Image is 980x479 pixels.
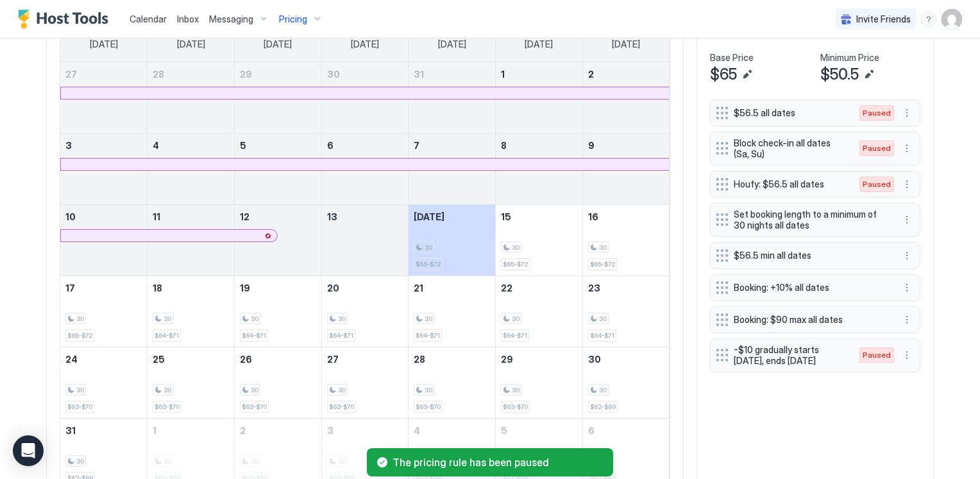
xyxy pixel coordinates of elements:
a: Tuesday [251,27,305,62]
a: August 22, 2025 [496,276,582,300]
span: Pricing [279,13,307,25]
span: 30 [327,69,340,80]
span: 27 [327,354,339,365]
button: More options [899,347,915,363]
span: 31 [65,425,76,436]
a: August 30, 2025 [583,347,670,371]
div: menu [921,12,936,27]
span: $63-$70 [67,403,92,411]
a: September 2, 2025 [235,419,321,442]
a: July 30, 2025 [322,62,409,86]
td: August 16, 2025 [582,204,670,275]
span: 30 [425,243,432,252]
span: Paused [863,349,891,361]
td: August 10, 2025 [60,204,148,275]
a: August 6, 2025 [322,134,409,157]
button: More options [899,141,915,156]
span: 30 [512,243,520,252]
td: August 11, 2025 [148,204,235,275]
span: 20 [327,283,339,293]
span: [DATE] [414,211,444,222]
span: 6 [327,140,334,151]
a: August 27, 2025 [322,347,409,371]
span: Paused [863,107,891,119]
button: More options [899,312,915,327]
div: menu [899,280,915,295]
span: -$10 gradually starts [DATE], ends [DATE] [734,344,847,367]
td: August 3, 2025 [60,133,148,204]
span: 24 [65,354,78,365]
button: Edit [739,67,755,82]
td: July 27, 2025 [60,62,148,134]
a: August 8, 2025 [496,134,582,157]
span: [DATE] [612,39,640,50]
a: August 31, 2025 [60,419,147,442]
span: 30 [164,315,171,323]
a: August 9, 2025 [583,134,670,157]
td: August 23, 2025 [582,275,670,347]
a: August 17, 2025 [60,276,147,300]
a: August 24, 2025 [60,347,147,371]
div: Host Tools Logo [18,10,114,29]
td: August 2, 2025 [582,62,670,134]
td: July 31, 2025 [409,62,496,134]
td: July 28, 2025 [148,62,235,134]
td: August 28, 2025 [409,347,496,418]
div: menu [899,312,915,327]
a: August 18, 2025 [148,276,234,300]
span: 7 [414,140,419,151]
span: $65-$72 [590,260,615,268]
a: September 6, 2025 [583,419,670,442]
a: August 21, 2025 [409,276,495,300]
a: Inbox [177,12,199,26]
span: $64-$71 [155,331,179,340]
span: Houfy: $56.5 all dates [734,179,847,190]
a: Sunday [77,27,131,62]
td: August 22, 2025 [496,275,583,347]
span: $64-$71 [590,331,614,340]
a: August 19, 2025 [235,276,321,300]
a: August 25, 2025 [148,347,234,371]
a: August 7, 2025 [409,134,495,157]
a: September 1, 2025 [148,419,234,442]
a: August 11, 2025 [148,205,234,229]
span: [DATE] [90,39,118,50]
a: August 12, 2025 [235,205,321,229]
span: Block check-in all dates (Sa, Su) [734,137,847,160]
span: $64-$71 [329,331,353,340]
span: $62-$69 [590,403,616,411]
a: August 23, 2025 [583,276,670,300]
span: $63-$70 [329,403,354,411]
span: [DATE] [525,39,553,50]
td: August 4, 2025 [148,133,235,204]
td: August 5, 2025 [234,133,321,204]
button: Edit [861,67,877,82]
a: August 26, 2025 [235,347,321,371]
span: Set booking length to a minimum of 30 nights all dates [734,209,886,231]
td: August 9, 2025 [582,133,670,204]
span: $56.5 min all dates [734,250,886,261]
a: Monday [164,27,218,62]
span: $63-$70 [242,403,267,411]
td: August 13, 2025 [321,204,409,275]
td: August 12, 2025 [234,204,321,275]
a: Thursday [425,27,479,62]
td: August 24, 2025 [60,347,148,418]
td: August 19, 2025 [234,275,321,347]
td: August 14, 2025 [409,204,496,275]
span: 30 [599,243,607,252]
span: 3 [65,140,72,151]
span: Messaging [209,13,253,25]
a: July 29, 2025 [235,62,321,86]
div: menu [899,347,915,363]
a: August 16, 2025 [583,205,670,229]
button: More options [899,177,915,192]
span: $65-$72 [416,260,441,268]
span: 1 [501,69,505,80]
td: August 27, 2025 [321,347,409,418]
span: 25 [153,354,165,365]
td: August 25, 2025 [148,347,235,418]
span: 27 [65,69,77,80]
a: August 4, 2025 [148,134,234,157]
a: September 5, 2025 [496,419,582,442]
